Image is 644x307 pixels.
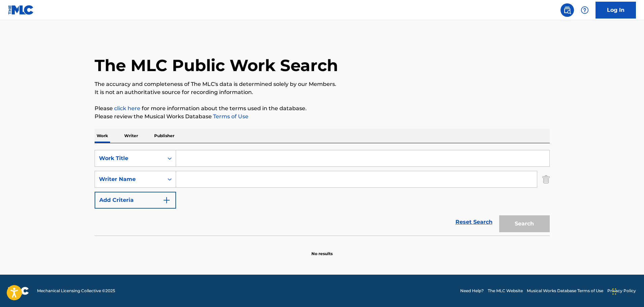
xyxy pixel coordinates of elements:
a: Reset Search [452,215,496,229]
img: 9d2ae6d4665cec9f34b9.svg [163,196,171,204]
h1: The MLC Public Work Search [95,55,338,75]
div: Writer Name [99,175,160,183]
a: The MLC Website [488,288,523,294]
p: Publisher [152,129,176,143]
a: Privacy Policy [607,288,636,294]
p: It is not an authoritative source for recording information. [95,88,550,96]
p: Please review the Musical Works Database [95,113,550,121]
p: The accuracy and completeness of The MLC's data is determined solely by our Members. [95,80,550,88]
a: Musical Works Database Terms of Use [527,288,603,294]
p: No results [311,243,333,257]
form: Search Form [95,150,550,236]
div: Drag [612,281,616,302]
a: Log In [596,2,636,19]
a: Need Help? [460,288,484,294]
a: Public Search [561,3,574,17]
img: search [563,6,571,14]
p: Please for more information about the terms used in the database. [95,104,550,113]
img: Delete Criterion [542,171,550,188]
img: logo [8,287,29,295]
a: click here [114,105,140,112]
div: Work Title [99,154,160,162]
span: Mechanical Licensing Collective © 2025 [37,288,115,294]
button: Add Criteria [95,192,176,209]
a: Terms of Use [212,113,248,120]
p: Writer [122,129,140,143]
img: MLC Logo [8,5,34,15]
div: Help [578,3,591,17]
iframe: Chat Widget [610,275,644,307]
img: help [581,6,589,14]
p: Work [95,129,110,143]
